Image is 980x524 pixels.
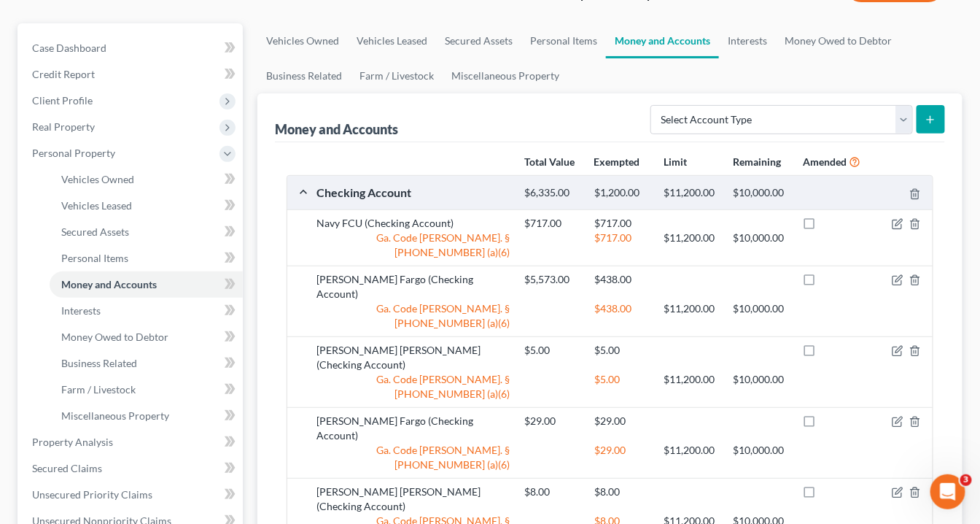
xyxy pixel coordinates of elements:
[61,252,128,264] span: Personal Items
[518,485,587,499] div: $8.00
[20,429,243,455] a: Property Analysis
[518,186,587,200] div: $6,335.00
[20,482,243,508] a: Unsecured Priority Claims
[309,443,518,472] div: Ga. Code [PERSON_NAME]. § [PHONE_NUMBER] (a)(6)
[32,42,106,54] span: Case Dashboard
[518,216,587,231] div: $717.00
[587,186,656,200] div: $1,200.00
[776,23,901,58] a: Money Owed to Debtor
[656,186,726,200] div: $11,200.00
[50,271,243,298] a: Money and Accounts
[726,186,795,200] div: $10,000.00
[726,231,795,245] div: $10,000.00
[436,23,521,58] a: Secured Assets
[726,443,795,458] div: $10,000.00
[20,455,243,482] a: Secured Claims
[32,436,113,448] span: Property Analysis
[594,155,640,168] strong: Exempted
[656,372,726,387] div: $11,200.00
[656,301,726,316] div: $11,200.00
[61,357,137,369] span: Business Related
[521,23,606,58] a: Personal Items
[930,474,965,509] iframe: Intercom live chat
[587,372,656,387] div: $5.00
[518,272,587,287] div: $5,573.00
[587,216,656,231] div: $717.00
[50,219,243,245] a: Secured Assets
[587,343,656,358] div: $5.00
[309,343,518,372] div: [PERSON_NAME] [PERSON_NAME] (Checking Account)
[20,61,243,88] a: Credit Report
[32,68,95,80] span: Credit Report
[719,23,776,58] a: Interests
[20,35,243,61] a: Case Dashboard
[50,298,243,324] a: Interests
[61,278,157,290] span: Money and Accounts
[587,272,656,287] div: $438.00
[50,193,243,219] a: Vehicles Leased
[61,304,101,317] span: Interests
[351,58,443,93] a: Farm / Livestock
[587,231,656,245] div: $717.00
[309,301,518,331] div: Ga. Code [PERSON_NAME]. § [PHONE_NUMBER] (a)(6)
[257,23,348,58] a: Vehicles Owned
[734,155,782,168] strong: Remaining
[257,58,351,93] a: Business Related
[656,231,726,245] div: $11,200.00
[524,155,575,168] strong: Total Value
[50,377,243,403] a: Farm / Livestock
[61,409,169,422] span: Miscellaneous Property
[50,166,243,193] a: Vehicles Owned
[518,343,587,358] div: $5.00
[309,216,518,231] div: Navy FCU (Checking Account)
[32,462,102,474] span: Secured Claims
[309,272,518,301] div: [PERSON_NAME] Fargo (Checking Account)
[50,324,243,350] a: Money Owed to Debtor
[443,58,568,93] a: Miscellaneous Property
[726,372,795,387] div: $10,000.00
[61,226,129,238] span: Secured Assets
[50,403,243,429] a: Miscellaneous Property
[309,372,518,401] div: Ga. Code [PERSON_NAME]. § [PHONE_NUMBER] (a)(6)
[275,120,398,138] div: Money and Accounts
[587,414,656,428] div: $29.00
[32,120,95,133] span: Real Property
[348,23,436,58] a: Vehicles Leased
[587,485,656,499] div: $8.00
[960,474,972,486] span: 3
[309,231,518,260] div: Ga. Code [PERSON_NAME]. § [PHONE_NUMBER] (a)(6)
[32,147,115,159] span: Personal Property
[656,443,726,458] div: $11,200.00
[32,94,93,107] span: Client Profile
[803,155,847,168] strong: Amended
[587,301,656,316] div: $438.00
[726,301,795,316] div: $10,000.00
[664,155,687,168] strong: Limit
[50,245,243,271] a: Personal Items
[309,485,518,514] div: [PERSON_NAME] [PERSON_NAME] (Checking Account)
[61,173,134,185] span: Vehicles Owned
[61,383,136,396] span: Farm / Livestock
[61,199,132,212] span: Vehicles Leased
[32,488,152,501] span: Unsecured Priority Claims
[50,350,243,377] a: Business Related
[606,23,719,58] a: Money and Accounts
[309,185,518,200] div: Checking Account
[61,331,168,343] span: Money Owed to Debtor
[309,414,518,443] div: [PERSON_NAME] Fargo (Checking Account)
[587,443,656,458] div: $29.00
[518,414,587,428] div: $29.00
